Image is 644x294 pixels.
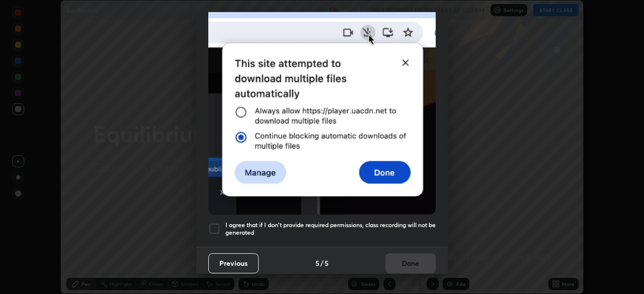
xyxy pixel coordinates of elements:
h5: I agree that if I don't provide required permissions, class recording will not be generated [225,221,436,237]
h4: / [320,258,324,268]
h4: 5 [315,258,319,268]
button: Previous [208,253,259,273]
h4: 5 [325,258,329,268]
